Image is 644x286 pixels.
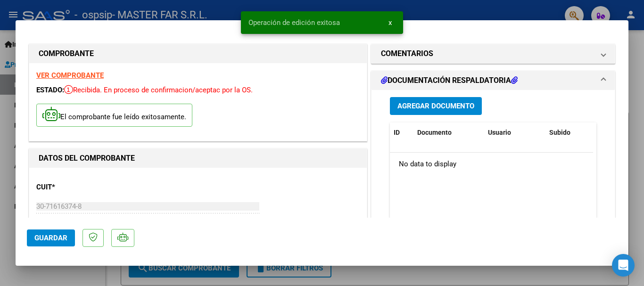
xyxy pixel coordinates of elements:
span: Operación de edición exitosa [248,18,340,27]
datatable-header-cell: Usuario [484,123,545,143]
datatable-header-cell: Documento [413,123,484,143]
div: DOCUMENTACIÓN RESPALDATORIA [372,90,615,286]
span: Agregar Documento [397,102,474,111]
span: Subido [549,129,570,136]
p: CUIT [36,182,133,193]
datatable-header-cell: Subido [545,123,593,143]
span: ID [394,129,400,136]
datatable-header-cell: ID [390,123,413,143]
span: Recibida. En proceso de confirmacion/aceptac por la OS. [64,86,253,94]
p: El comprobante fue leído exitosamente. [36,104,192,127]
span: Documento [417,129,452,136]
datatable-header-cell: Acción [593,123,640,143]
mat-expansion-panel-header: DOCUMENTACIÓN RESPALDATORIA [372,71,615,90]
button: Agregar Documento [390,97,482,114]
h1: COMENTARIOS [381,48,433,59]
h1: DOCUMENTACIÓN RESPALDATORIA [381,75,518,86]
button: Guardar [27,229,75,246]
mat-expansion-panel-header: COMENTARIOS [372,44,615,63]
span: Usuario [488,129,511,136]
span: ESTADO: [36,86,64,94]
span: Guardar [34,234,67,242]
strong: DATOS DEL COMPROBANTE [39,154,135,163]
div: No data to display [390,153,593,176]
a: VER COMPROBANTE [36,71,104,80]
strong: COMPROBANTE [39,49,94,58]
div: Open Intercom Messenger [612,254,635,277]
button: x [381,14,399,31]
span: x [388,18,392,27]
